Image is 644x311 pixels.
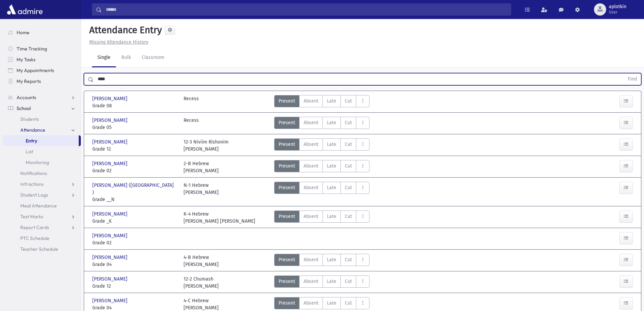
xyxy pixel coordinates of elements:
[92,254,129,261] span: [PERSON_NAME]
[345,278,352,285] span: Cut
[3,114,81,125] a: Students
[345,97,352,105] span: Cut
[327,141,336,148] span: Late
[136,48,170,67] a: Classroom
[345,213,352,220] span: Cut
[26,159,49,165] span: Monitoring
[184,95,199,109] div: Recess
[3,135,79,146] a: Entry
[304,278,318,285] span: Absent
[345,162,352,170] span: Cut
[274,138,369,153] div: AttTypes
[327,184,336,191] span: Late
[92,182,177,196] span: [PERSON_NAME] ([GEOGRAPHIC_DATA] )
[17,57,35,63] span: My Tasks
[184,182,219,203] div: N-1 Hebrew [PERSON_NAME]
[184,138,229,153] div: 12-3 Niviim Rishonim [PERSON_NAME]
[327,97,336,105] span: Late
[20,170,47,176] span: Notifications
[279,162,295,170] span: Present
[5,3,44,16] img: AdmirePro
[17,67,54,73] span: My Appointments
[304,184,318,191] span: Absent
[3,125,81,135] a: Attendance
[279,213,295,220] span: Present
[17,46,47,52] span: Time Tracking
[274,182,369,203] div: AttTypes
[184,275,219,290] div: 12-2 Chumash [PERSON_NAME]
[274,210,369,225] div: AttTypes
[92,232,129,239] span: [PERSON_NAME]
[345,256,352,263] span: Cut
[304,162,318,170] span: Absent
[17,78,41,84] span: My Reports
[304,213,318,220] span: Absent
[3,222,81,233] a: Report Cards
[274,254,369,268] div: AttTypes
[20,224,49,230] span: Report Cards
[184,254,219,268] div: 4-B Hebrew [PERSON_NAME]
[3,211,81,222] a: Test Marks
[92,146,177,153] span: Grade 12
[304,256,318,263] span: Absent
[3,103,81,114] a: School
[3,43,81,54] a: Time Tracking
[609,9,626,15] span: User
[17,29,29,36] span: Home
[92,117,129,124] span: [PERSON_NAME]
[3,92,81,103] a: Accounts
[304,141,318,148] span: Absent
[184,210,255,225] div: K-4 Hebrew [PERSON_NAME] [PERSON_NAME]
[3,146,81,157] a: List
[609,4,626,9] span: aplotkin
[304,97,318,105] span: Absent
[3,244,81,254] a: Teacher Schedule
[17,94,36,101] span: Accounts
[279,141,295,148] span: Present
[92,196,177,203] span: Grade __N
[89,39,148,45] u: Missing Attendance History
[327,162,336,170] span: Late
[102,3,511,16] input: Search
[92,138,129,146] span: [PERSON_NAME]
[345,184,352,191] span: Cut
[116,48,136,67] a: Bulk
[26,149,33,155] span: List
[3,179,81,190] a: Infractions
[3,168,81,179] a: Notifications
[279,184,295,191] span: Present
[279,278,295,285] span: Present
[327,119,336,126] span: Late
[20,127,45,133] span: Attendance
[92,261,177,268] span: Grade 04
[304,299,318,307] span: Absent
[624,73,641,85] button: Find
[26,138,37,144] span: Entry
[92,95,129,102] span: [PERSON_NAME]
[279,299,295,307] span: Present
[20,214,43,220] span: Test Marks
[92,167,177,174] span: Grade 02
[304,119,318,126] span: Absent
[92,124,177,131] span: Grade 05
[3,27,81,38] a: Home
[87,39,148,45] a: Missing Attendance History
[3,233,81,244] a: PTC Schedule
[20,203,57,209] span: Meal Attendance
[3,76,81,87] a: My Reports
[274,117,369,131] div: AttTypes
[92,218,177,225] span: Grade _K
[327,256,336,263] span: Late
[3,200,81,211] a: Meal Attendance
[92,210,129,218] span: [PERSON_NAME]
[274,275,369,290] div: AttTypes
[20,192,48,198] span: Student Logs
[20,181,44,187] span: Infractions
[279,97,295,105] span: Present
[20,116,39,122] span: Students
[20,235,49,241] span: PTC Schedule
[345,119,352,126] span: Cut
[345,141,352,148] span: Cut
[327,299,336,307] span: Late
[92,275,129,283] span: [PERSON_NAME]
